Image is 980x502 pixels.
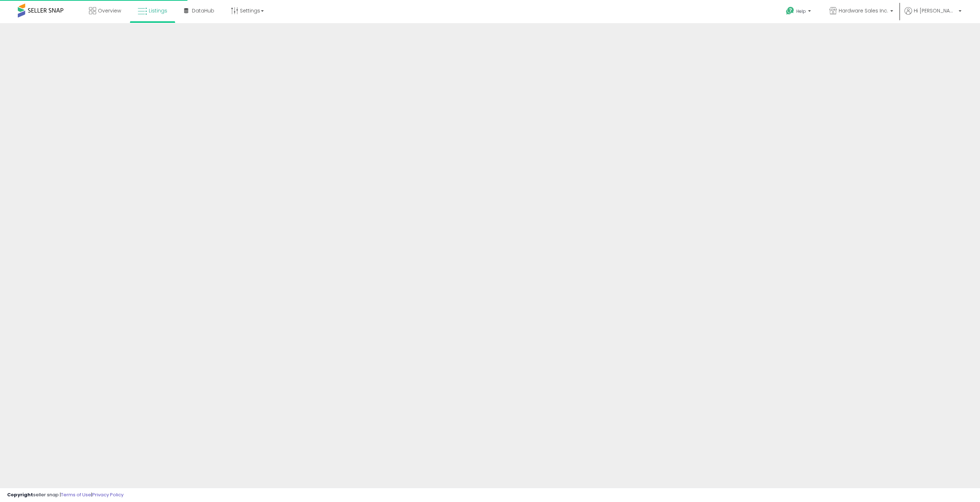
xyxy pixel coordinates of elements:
a: Hi [PERSON_NAME] [905,7,961,23]
span: Hardware Sales Inc. [839,7,888,14]
span: Overview [98,7,121,14]
span: Listings [149,7,167,14]
i: Get Help [786,6,795,15]
span: DataHub [192,7,214,14]
a: Help [780,1,818,23]
span: Help [796,8,806,14]
span: Hi [PERSON_NAME] [914,7,957,14]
